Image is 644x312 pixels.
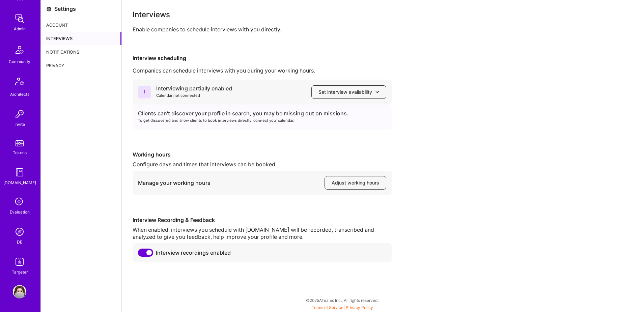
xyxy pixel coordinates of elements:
[13,12,26,25] img: admin teamwork
[15,121,25,128] div: Invite
[11,285,28,299] a: User Avatar
[325,176,386,190] button: Adjust working hours
[11,42,28,58] img: Community
[138,110,386,117] div: Clients can't discover your profile in search, you may be missing out on missions.
[14,25,26,32] div: Admin
[133,55,633,62] div: Interview scheduling
[375,90,379,94] i: icon ArrowDownBlack
[156,85,232,92] div: Interviewing partially enabled
[138,86,151,98] i: icon ErrorCalendar
[11,75,28,91] img: Architects
[138,179,211,187] div: Manage your working hours
[311,85,386,99] button: Set interview availability
[13,166,26,179] img: guide book
[332,179,379,186] span: Adjust working hours
[133,151,392,158] div: Working hours
[312,305,373,310] span: |
[17,238,23,246] div: DB
[156,249,231,256] span: Interview recordings enabled
[12,268,28,276] div: Targeter
[10,91,29,98] div: Architects
[41,18,121,32] div: Account
[133,217,392,224] div: Interview Recording & Feedback
[13,285,26,299] img: User Avatar
[133,226,392,240] div: When enabled, interviews you schedule with [DOMAIN_NAME] will be recorded, transcribed and analyz...
[41,59,121,72] div: Privacy
[41,32,121,45] div: Interviews
[3,179,36,186] div: [DOMAIN_NAME]
[133,26,633,33] div: Enable companies to schedule interviews with you directly.
[156,92,232,99] div: Calendar not connected
[41,45,121,59] div: Notifications
[10,208,30,216] div: Evaluation
[138,117,386,124] div: To get discovered and allow clients to book interviews directly, connect your calendar.
[13,255,26,268] img: Skill Targeter
[9,58,30,65] div: Community
[346,305,373,310] a: Privacy Policy
[133,67,633,74] div: Companies can schedule interviews with you during your working hours.
[13,107,26,121] img: Invite
[312,305,343,310] a: Terms of Service
[13,149,27,156] div: Tokens
[54,5,76,12] div: Settings
[133,161,392,168] div: Configure days and times that interviews can be booked
[46,6,52,12] i: icon Settings
[13,196,26,208] i: icon SelectionTeam
[133,11,633,18] div: Interviews
[13,225,26,238] img: Admin Search
[318,89,379,95] span: Set interview availability
[40,292,644,309] div: © 2025 ATeams Inc., All rights reserved.
[16,140,24,146] img: tokens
